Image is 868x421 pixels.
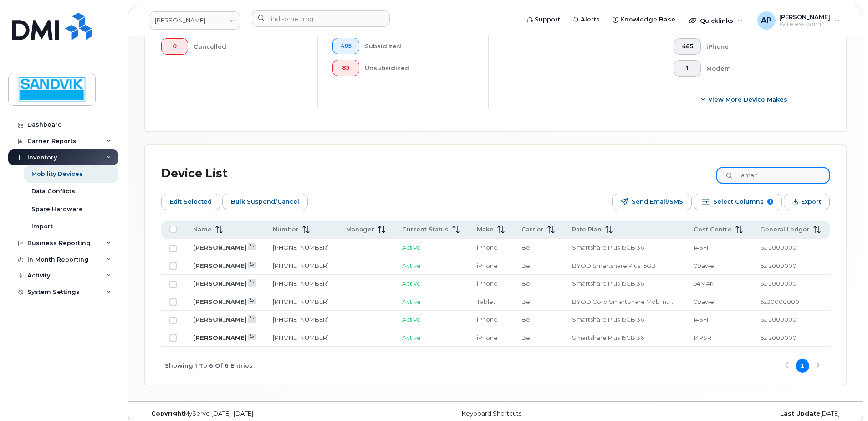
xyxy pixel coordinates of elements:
span: Carrier [521,226,544,234]
button: 0 [161,38,188,55]
div: Annette Panzani [751,11,846,30]
a: [PHONE_NUMBER] [273,298,329,305]
span: Smartshare Plus 15GB 36 [572,316,644,323]
span: Knowledge Base [620,15,675,24]
span: Edit Selected [170,195,212,209]
span: Bell [521,298,533,305]
input: Search Device List ... [716,167,830,184]
span: 14SFP [694,244,711,251]
span: Select Columns [713,195,764,209]
span: Support [535,15,560,24]
span: Cost Centre [694,226,732,234]
span: Alerts [581,15,600,24]
div: Subsidized [365,38,474,54]
span: View More Device Makes [708,95,787,104]
span: 9 [767,199,773,205]
span: 485 [340,42,352,50]
a: [PERSON_NAME] [193,334,247,341]
button: Page 1 [796,359,809,373]
a: [PHONE_NUMBER] [273,316,329,323]
span: Wireless Admin [779,21,830,28]
span: 6230000000 [760,298,799,305]
span: Smartshare Plus 15GB 36 [572,244,644,251]
button: Bulk Suspend/Cancel [222,194,308,210]
span: BYOD Corp SmartShare Mob Int 10 [572,298,676,305]
div: Quicklinks [683,11,749,30]
span: Smartshare Plus 15GB 36 [572,334,644,341]
span: Number [273,226,299,234]
span: iPhone [477,262,498,269]
span: Name [193,226,212,234]
a: View Last Bill [248,279,256,286]
span: Showing 1 To 6 Of 6 Entries [165,359,253,373]
span: Rate Plan [572,226,602,234]
a: [PERSON_NAME] [193,280,247,287]
span: BYOD Smartshare Plus 15GB [572,262,656,269]
span: iPhone [477,316,498,323]
button: Select Columns 9 [694,194,782,210]
span: 85 [340,64,352,72]
span: 14PSR [694,334,711,341]
a: Alerts [567,10,606,29]
span: Current Status [402,226,449,234]
span: iPhone [477,334,498,341]
span: 6212000000 [760,244,797,251]
span: Active [402,280,421,287]
span: 09awe [694,298,714,305]
a: [PHONE_NUMBER] [273,244,329,251]
span: 6212000000 [760,280,797,287]
span: 09awe [694,262,714,269]
button: Edit Selected [161,194,220,210]
a: [PERSON_NAME] [193,262,247,269]
span: 54MAN [694,280,715,287]
span: AP [761,15,771,26]
input: Find something... [252,10,390,27]
span: Send Email/SMS [632,195,683,209]
div: MyServe [DATE]–[DATE] [144,410,378,417]
a: View Last Bill [248,298,256,304]
span: 14SFP [694,316,711,323]
button: View More Device Makes [674,91,815,108]
span: Bell [521,262,533,269]
a: [PHONE_NUMBER] [273,280,329,287]
div: [DATE] [613,410,847,417]
a: Keyboard Shortcuts [462,410,521,417]
span: Smartshare Plus 15GB 36 [572,280,644,287]
a: View Last Bill [248,334,256,340]
span: Bulk Suspend/Cancel [231,195,299,209]
a: [PERSON_NAME] [193,298,247,305]
strong: Copyright [151,410,184,417]
button: Send Email/SMS [612,194,692,210]
button: 1 [674,60,701,77]
a: Knowledge Base [606,10,682,29]
a: Sandvik Tamrock [149,11,240,30]
span: Bell [521,316,533,323]
div: Modem [706,60,816,77]
span: 6212000000 [760,334,797,341]
span: Bell [521,280,533,287]
button: 485 [674,38,701,55]
span: General Ledger [760,226,810,234]
span: [PERSON_NAME] [779,13,830,21]
span: Make [477,226,494,234]
span: 1 [682,65,693,72]
span: iPhone [477,280,498,287]
button: 85 [332,60,359,76]
span: iPhone [477,244,498,251]
a: Support [521,10,567,29]
div: Unsubsidized [365,60,474,76]
button: Export [784,194,830,210]
span: Quicklinks [700,17,733,24]
a: [PERSON_NAME] [193,244,247,251]
span: Active [402,316,421,323]
span: Bell [521,244,533,251]
span: Manager [346,226,374,234]
span: Active [402,244,421,251]
a: View Last Bill [248,315,256,322]
span: Active [402,262,421,269]
span: Bell [521,334,533,341]
span: Export [801,195,821,209]
a: View Last Bill [248,262,256,268]
span: Active [402,334,421,341]
div: Cancelled [194,38,303,55]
